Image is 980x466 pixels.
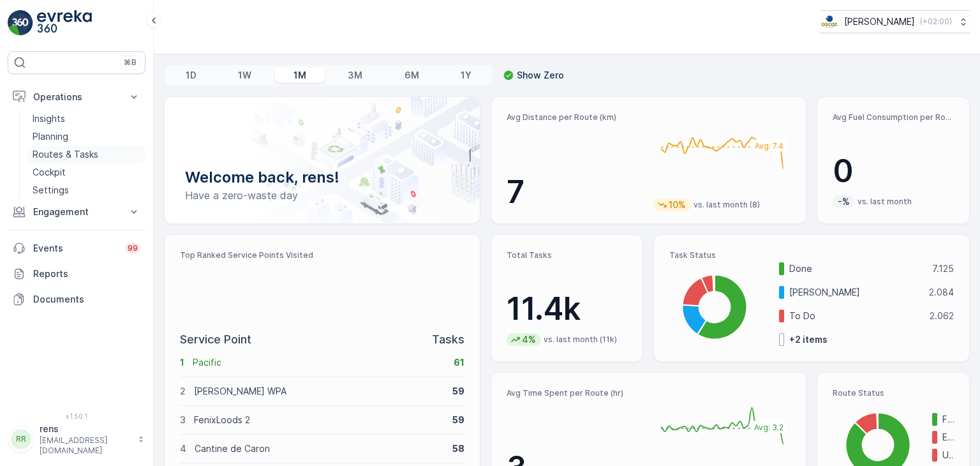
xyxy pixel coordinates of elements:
[40,423,131,435] p: rens
[452,414,464,426] p: 59
[857,197,912,207] p: vs. last month
[452,442,464,455] p: 58
[27,146,145,163] a: Routes & Tasks
[942,449,954,462] p: Undispatched
[932,262,954,275] p: 7.125
[8,412,145,420] span: v 1.50.1
[185,167,459,188] p: Welcome back, rens!
[789,262,924,275] p: Done
[33,130,68,143] p: Planning
[820,15,839,29] img: basis-logo_rgb2x.png
[27,128,145,146] a: Planning
[544,334,617,345] p: vs. last month (11k)
[194,385,444,398] p: [PERSON_NAME] WPA
[405,69,419,82] p: 6M
[8,261,145,287] a: Reports
[8,199,145,225] button: Engagement
[180,414,186,426] p: 3
[186,69,197,82] p: 1D
[452,385,464,398] p: 59
[833,388,954,398] p: Route Status
[33,148,98,161] p: Routes & Tasks
[27,110,145,128] a: Insights
[833,152,954,190] p: 0
[33,91,120,103] p: Operations
[195,442,444,455] p: Cantine de Caron
[942,413,954,426] p: Finished
[789,310,921,322] p: To Do
[180,442,186,455] p: 4
[454,356,464,369] p: 61
[844,15,915,28] p: [PERSON_NAME]
[185,188,459,203] p: Have a zero-waste day
[507,388,644,398] p: Avg Time Spent per Route (hr)
[507,112,644,123] p: Avg Distance per Route (km)
[194,414,444,426] p: FenixLoods 2
[40,435,131,456] p: [EMAIL_ADDRESS][DOMAIN_NAME]
[929,286,954,299] p: 2.084
[789,286,921,299] p: [PERSON_NAME]
[33,242,117,255] p: Events
[33,293,140,306] p: Documents
[667,199,687,211] p: 10%
[180,356,184,369] p: 1
[128,243,138,253] p: 99
[238,69,251,82] p: 1W
[694,200,760,210] p: vs. last month (8)
[180,385,186,398] p: 2
[833,112,954,123] p: Avg Fuel Consumption per Route (lt)
[507,250,628,260] p: Total Tasks
[180,331,251,349] p: Service Point
[348,69,362,82] p: 3M
[33,184,69,197] p: Settings
[37,10,92,36] img: logo_light-DOdMpM7g.png
[33,206,120,218] p: Engagement
[293,69,306,82] p: 1M
[507,290,628,328] p: 11.4k
[789,333,828,346] p: + 2 items
[820,10,970,33] button: [PERSON_NAME](+02:00)
[8,287,145,312] a: Documents
[193,356,445,369] p: Pacific
[432,331,464,349] p: Tasks
[517,69,564,82] p: Show Zero
[669,250,954,260] p: Task Status
[8,236,145,261] a: Events99
[8,84,145,110] button: Operations
[11,429,31,449] div: RR
[180,250,464,260] p: Top Ranked Service Points Visited
[521,333,537,346] p: 4%
[33,166,66,179] p: Cockpit
[8,423,145,456] button: RRrens[EMAIL_ADDRESS][DOMAIN_NAME]
[27,163,145,181] a: Cockpit
[836,195,851,208] p: -%
[124,57,137,68] p: ⌘B
[920,17,952,27] p: ( +02:00 )
[33,267,140,280] p: Reports
[33,112,65,125] p: Insights
[461,69,471,82] p: 1Y
[507,173,644,211] p: 7
[8,10,33,36] img: logo
[27,181,145,199] a: Settings
[930,310,954,322] p: 2.062
[942,431,954,444] p: Expired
